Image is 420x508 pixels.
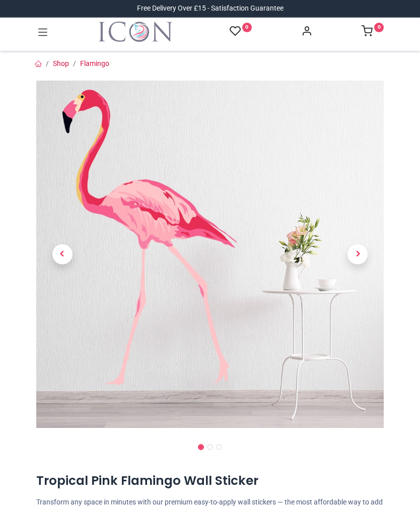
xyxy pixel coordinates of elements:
a: 0 [362,28,384,36]
a: 0 [230,25,252,38]
a: Account Info [301,28,312,36]
a: Next [332,133,384,376]
sup: 0 [374,23,384,32]
img: Tropical Pink Flamingo Wall Sticker [36,81,384,428]
a: Logo of Icon Wall Stickers [99,22,172,42]
sup: 0 [242,23,252,32]
span: Previous [52,244,73,264]
a: Shop [53,59,69,67]
h1: Tropical Pink Flamingo Wall Sticker [36,472,384,489]
img: Icon Wall Stickers [99,22,172,42]
div: Free Delivery Over £15 - Satisfaction Guarantee [137,4,284,14]
span: Next [347,244,368,264]
a: Flamingo [80,59,109,67]
a: Previous [36,133,89,376]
